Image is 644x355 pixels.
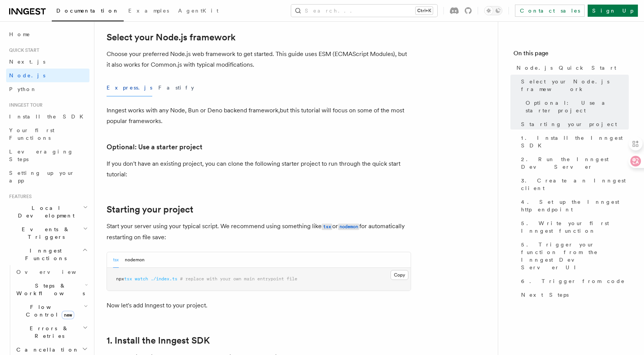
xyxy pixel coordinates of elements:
[178,8,218,14] span: AgentKit
[391,270,408,280] button: Copy
[124,276,132,281] span: tsx
[158,79,194,96] button: Fastify
[13,325,83,340] span: Errors & Retries
[518,288,629,302] a: Next Steps
[9,30,30,38] span: Home
[107,158,411,180] p: If you don't have an existing project, you can clone the following starter project to run through...
[521,134,629,149] span: 1. Install the Inngest SDK
[9,72,45,78] span: Node.js
[521,241,629,271] span: 5. Trigger your function from the Inngest Dev Server UI
[518,216,629,238] a: 5. Write your first Inngest function
[107,300,411,311] p: Now let's add Inngest to your project.
[9,170,75,184] span: Setting up your app
[523,96,629,117] a: Optional: Use a starter project
[13,300,89,321] button: Flow Controlnew
[6,193,32,200] span: Features
[13,265,89,279] a: Overview
[518,174,629,195] a: 3. Create an Inngest client
[521,291,569,299] span: Next Steps
[107,221,411,243] p: Start your server using your typical script. We recommend using something like or for automatical...
[6,247,82,262] span: Inngest Functions
[6,204,83,219] span: Local Development
[125,252,145,268] button: nodemon
[6,145,89,166] a: Leveraging Steps
[6,110,89,123] a: Install the SDK
[107,49,411,70] p: Choose your preferred Node.js web framework to get started. This guide uses ESM (ECMAScript Modul...
[107,335,210,346] a: 1. Install the Inngest SDK
[116,276,124,281] span: npx
[6,166,89,187] a: Setting up your app
[338,222,359,230] a: nodemon
[521,120,617,128] span: Starting your project
[107,204,193,215] a: Starting your project
[513,61,629,75] a: Node.js Quick Start
[518,117,629,131] a: Starting your project
[113,252,119,268] button: tsx
[518,75,629,96] a: Select your Node.js framework
[9,59,45,65] span: Next.js
[518,238,629,274] a: 5. Trigger your function from the Inngest Dev Server UI
[107,32,236,43] a: Select your Node.js framework
[107,142,202,152] a: Optional: Use a starter project
[6,123,89,145] a: Your first Functions
[521,155,629,171] span: 2. Run the Inngest Dev Server
[174,2,223,21] a: AgentKit
[151,276,177,281] span: ./index.ts
[515,5,585,17] a: Contact sales
[13,346,79,353] span: Cancellation
[518,131,629,152] a: 1. Install the Inngest SDK
[6,55,89,69] a: Next.js
[484,6,502,15] button: Toggle dark mode
[526,99,629,114] span: Optional: Use a starter project
[518,152,629,174] a: 2. Run the Inngest Dev Server
[62,311,74,319] span: new
[416,7,433,14] kbd: Ctrl+K
[52,2,124,21] a: Documentation
[521,277,625,285] span: 6. Trigger from code
[521,177,629,192] span: 3. Create an Inngest client
[135,276,148,281] span: watch
[513,49,629,61] h4: On this page
[107,79,152,96] button: Express.js
[13,279,89,300] button: Steps & Workflows
[521,219,629,235] span: 5. Write your first Inngest function
[6,102,43,108] span: Inngest tour
[322,222,332,230] a: tsx
[6,201,89,222] button: Local Development
[180,276,297,281] span: # replace with your own main entrypoint file
[516,64,616,72] span: Node.js Quick Start
[13,321,89,343] button: Errors & Retries
[518,274,629,288] a: 6. Trigger from code
[128,8,169,14] span: Examples
[588,5,638,17] a: Sign Up
[9,86,37,92] span: Python
[6,244,89,265] button: Inngest Functions
[9,127,54,141] span: Your first Functions
[124,2,174,21] a: Examples
[6,82,89,96] a: Python
[6,47,39,53] span: Quick start
[322,224,332,230] code: tsx
[521,78,629,93] span: Select your Node.js framework
[16,269,95,275] span: Overview
[9,114,88,120] span: Install the SDK
[13,282,85,297] span: Steps & Workflows
[6,69,89,82] a: Node.js
[13,303,84,318] span: Flow Control
[9,149,73,162] span: Leveraging Steps
[56,8,119,14] span: Documentation
[107,105,411,126] p: Inngest works with any Node, Bun or Deno backend framework,but this tutorial will focus on some o...
[291,5,437,17] button: Search...Ctrl+K
[518,195,629,216] a: 4. Set up the Inngest http endpoint
[521,198,629,213] span: 4. Set up the Inngest http endpoint
[338,224,359,230] code: nodemon
[6,222,89,244] button: Events & Triggers
[6,27,89,41] a: Home
[6,225,83,241] span: Events & Triggers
